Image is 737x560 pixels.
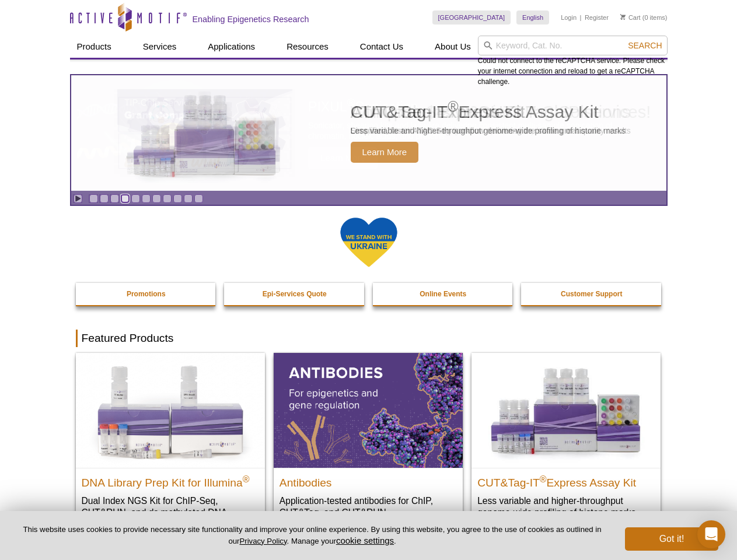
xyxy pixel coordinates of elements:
[82,471,259,489] h2: DNA Library Prep Kit for Illumina
[224,283,365,305] a: Epi-Services Quote
[136,36,184,58] a: Services
[620,14,626,20] img: Your Cart
[280,471,457,489] h2: Antibodies
[420,290,466,298] strong: Online Events
[585,13,609,22] a: Register
[201,36,262,58] a: Applications
[340,216,398,268] img: We Stand With Ukraine
[76,330,662,347] h2: Featured Products
[152,194,161,203] a: Go to slide 7
[620,10,668,24] li: (0 items)
[100,194,109,203] a: Go to slide 2
[131,194,140,203] a: Go to slide 5
[580,10,582,24] li: |
[561,13,577,22] a: Login
[477,495,655,519] p: Less variable and higher-throughput genome-wide profiling of histone marks​.
[127,290,166,298] strong: Promotions
[82,495,259,530] p: Dual Index NGS Kit for ChIP-Seq, CUT&RUN, and ds methylated DNA assays.
[516,10,549,24] a: English
[142,194,151,203] a: Go to slide 6
[74,194,82,203] a: Toggle autoplay
[561,290,622,298] strong: Customer Support
[478,36,668,55] input: Keyword, Cat. No.
[280,36,336,58] a: Resources
[274,353,463,467] img: All Antibodies
[540,474,547,484] sup: ®
[274,353,463,530] a: All Antibodies Antibodies Application-tested antibodies for ChIP, CUT&Tag, and CUT&RUN.
[628,41,662,50] span: Search
[373,283,514,305] a: Online Events
[70,36,118,58] a: Products
[471,353,661,530] a: CUT&Tag-IT® Express Assay Kit CUT&Tag-IT®Express Assay Kit Less variable and higher-throughput ge...
[428,36,478,58] a: About Us
[121,194,130,203] a: Go to slide 4
[239,537,287,545] a: Privacy Policy
[263,290,327,298] strong: Epi-Services Quote
[620,13,641,22] a: Cart
[89,194,98,203] a: Go to slide 1
[477,471,655,489] h2: CUT&Tag-IT Express Assay Kit
[432,10,511,24] a: [GEOGRAPHIC_DATA]
[76,353,265,467] img: DNA Library Prep Kit for Illumina
[280,495,457,519] p: Application-tested antibodies for ChIP, CUT&Tag, and CUT&RUN.
[173,194,182,203] a: Go to slide 9
[76,283,217,305] a: Promotions
[521,283,662,305] a: Customer Support
[193,14,309,24] h2: Enabling Epigenetics Research
[110,194,119,203] a: Go to slide 3
[163,194,172,203] a: Go to slide 8
[194,194,203,203] a: Go to slide 11
[478,36,668,87] div: Could not connect to the reCAPTCHA service. Please check your internet connection and reload to g...
[471,353,661,467] img: CUT&Tag-IT® Express Assay Kit
[353,36,410,58] a: Contact Us
[697,520,725,548] div: Open Intercom Messenger
[19,524,606,547] p: This website uses cookies to provide necessary site functionality and improve your online experie...
[336,535,394,545] button: cookie settings
[76,353,265,541] a: DNA Library Prep Kit for Illumina DNA Library Prep Kit for Illumina® Dual Index NGS Kit for ChIP-...
[184,194,193,203] a: Go to slide 10
[625,527,718,551] button: Got it!
[624,40,665,51] button: Search
[243,474,250,484] sup: ®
